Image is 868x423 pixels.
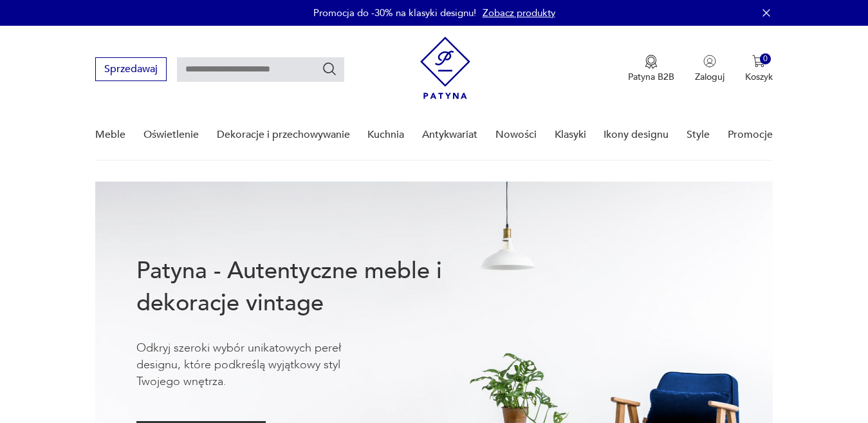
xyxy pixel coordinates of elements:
[760,53,771,64] div: 0
[604,110,669,160] a: Ikony designu
[728,110,773,160] a: Promocje
[495,110,537,160] a: Nowości
[143,110,199,160] a: Oświetlenie
[322,61,337,77] button: Szukaj
[420,37,470,99] img: Patyna - sklep z meblami i dekoracjami vintage
[703,55,716,68] img: Ikonka użytkownika
[95,110,125,160] a: Meble
[136,340,381,390] p: Odkryj szeroki wybór unikatowych pereł designu, które podkreślą wyjątkowy styl Twojego wnętrza.
[695,71,725,83] p: Zaloguj
[628,71,674,83] p: Patyna B2B
[555,110,586,160] a: Klasyki
[695,55,725,83] button: Zaloguj
[752,55,765,68] img: Ikona koszyka
[687,110,710,160] a: Style
[745,55,773,83] button: 0Koszyk
[95,57,167,81] button: Sprzedawaj
[95,66,167,75] a: Sprzedawaj
[422,110,477,160] a: Antykwariat
[645,55,658,69] img: Ikona medalu
[483,6,555,19] a: Zobacz produkty
[136,255,484,319] h1: Patyna - Autentyczne meble i dekoracje vintage
[313,6,476,19] p: Promocja do -30% na klasyki designu!
[628,55,674,83] button: Patyna B2B
[217,110,350,160] a: Dekoracje i przechowywanie
[367,110,404,160] a: Kuchnia
[745,71,773,83] p: Koszyk
[628,55,674,83] a: Ikona medaluPatyna B2B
